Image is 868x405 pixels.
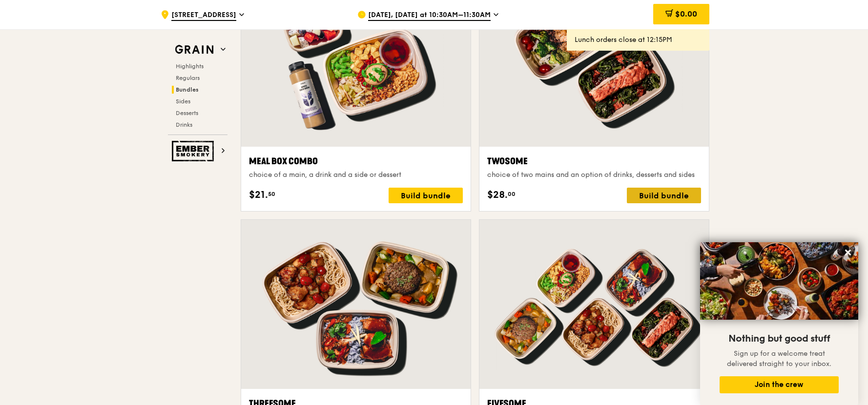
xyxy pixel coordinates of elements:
[675,9,697,19] span: $0.00
[389,188,463,203] div: Build bundle
[728,333,830,345] span: Nothing but good stuff
[176,75,200,81] span: Regulars
[249,188,268,202] span: $21.
[700,242,858,320] img: DSC07876-Edit02-Large.jpeg
[176,63,204,70] span: Highlights
[176,86,199,93] span: Bundles
[487,170,701,180] div: choice of two mains and an option of drinks, desserts and sides
[840,245,856,260] button: Close
[487,188,508,202] span: $28.
[268,190,275,198] span: 50
[720,376,839,393] button: Join the crew
[172,41,217,58] img: Grain web logo
[176,110,198,116] span: Desserts
[487,154,701,168] div: Twosome
[176,121,192,128] span: Drinks
[171,10,236,21] span: [STREET_ADDRESS]
[368,10,491,21] span: [DATE], [DATE] at 10:30AM–11:30AM
[172,141,217,161] img: Ember Smokery web logo
[249,154,463,168] div: Meal Box Combo
[727,349,831,368] span: Sign up for a welcome treat delivered straight to your inbox.
[176,98,190,105] span: Sides
[249,170,463,180] div: choice of a main, a drink and a side or dessert
[627,188,701,203] div: Build bundle
[575,35,702,45] div: Lunch orders close at 12:15PM
[508,190,516,198] span: 00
